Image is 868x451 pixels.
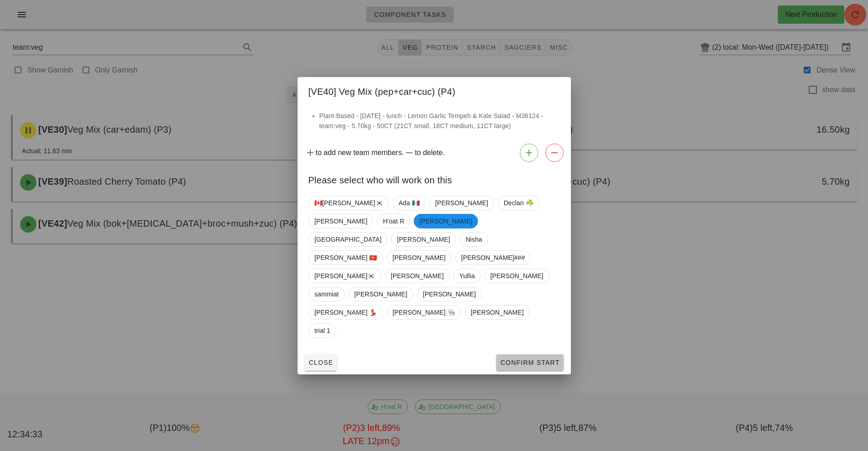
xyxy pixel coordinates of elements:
[471,306,524,319] span: [PERSON_NAME]
[490,269,543,283] span: [PERSON_NAME]
[314,196,383,210] span: 🇨🇦[PERSON_NAME]🇰🇷
[419,214,472,228] span: [PERSON_NAME]
[398,196,419,210] span: Ada 🇲🇽
[314,233,381,246] span: [GEOGRAPHIC_DATA]
[397,233,450,246] span: [PERSON_NAME]
[423,287,476,301] span: [PERSON_NAME]
[459,269,475,283] span: Yullia
[314,324,330,337] span: trial 1
[298,166,571,192] div: Please select who will work on this
[392,251,445,264] span: [PERSON_NAME]
[503,196,533,210] span: Declan ☘️
[314,251,377,264] span: [PERSON_NAME] 🇻🇳
[496,354,563,371] button: Confirm Start
[383,214,404,228] span: H'oat R
[298,140,571,166] div: to add new team members. to delete.
[465,233,482,246] span: Nisha
[308,359,334,366] span: Close
[305,354,337,371] button: Close
[314,214,367,228] span: [PERSON_NAME]
[354,287,407,301] span: [PERSON_NAME]
[461,251,524,264] span: [PERSON_NAME]###
[435,196,488,210] span: [PERSON_NAME]
[392,306,455,319] span: [PERSON_NAME] 👨🏼‍🍳
[298,77,571,104] div: [VE40] Veg Mix (pep+car+cuc) (P4)
[314,287,339,301] span: sammiat
[500,359,560,366] span: Confirm Start
[314,306,377,319] span: [PERSON_NAME] 💃🏽
[314,269,375,283] span: [PERSON_NAME]🇰🇷
[390,269,443,283] span: [PERSON_NAME]
[319,111,560,131] li: Plant-Based - [DATE] - lunch - Lemon Garlic Tempeh & Kale Salad - M36124 - team:veg - 5.70kg - 50...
